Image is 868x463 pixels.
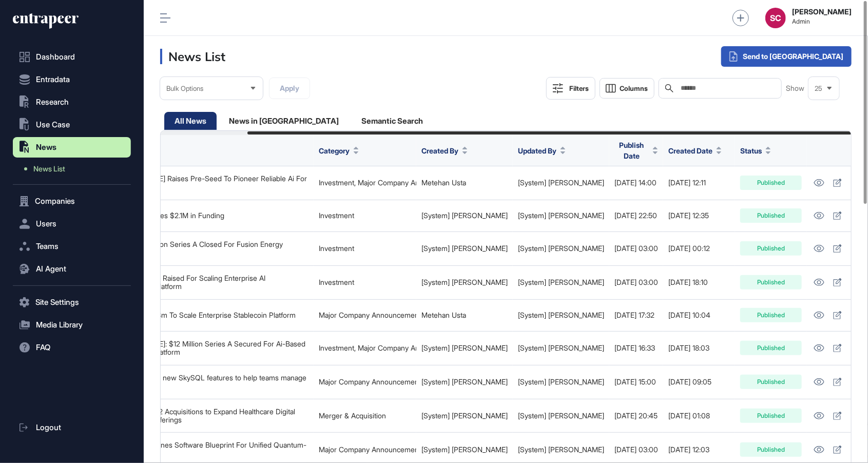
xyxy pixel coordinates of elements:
a: Logout [13,417,131,438]
div: Investment [319,244,411,253]
div: News in [GEOGRAPHIC_DATA] [219,112,349,130]
div: Ornl Study Outlines Software Blueprint For Unified Quantum-Hpc Integration [109,441,308,458]
a: [System] [PERSON_NAME] [518,211,604,220]
div: Semantic Search [351,112,433,130]
button: FAQ [13,337,131,358]
button: Research [13,92,131,112]
span: Created Date [668,145,712,156]
span: Use Case [36,121,70,129]
span: 25 [815,85,822,92]
a: [System] [PERSON_NAME] [421,278,508,286]
div: [DATE] 17:32 [614,311,658,319]
a: [System] [PERSON_NAME] [518,377,604,386]
button: Use Case [13,114,131,135]
div: [DATE] 03:00 [614,278,658,286]
button: Site Settings [13,292,131,313]
a: Metehan Usta [421,311,466,319]
div: MariaDB debuts new SkySQL features to help teams manage cloud costs [109,374,308,391]
button: Entradata [13,69,131,90]
button: Filters [546,77,595,100]
a: [System] [PERSON_NAME] [421,343,508,352]
span: Category [319,145,350,156]
span: Status [740,145,762,156]
span: Show [786,84,804,92]
a: Dashboard [13,47,131,67]
div: Send to [GEOGRAPHIC_DATA] [721,46,852,67]
span: Media Library [36,321,83,329]
a: [System] [PERSON_NAME] [421,244,508,253]
button: Teams [13,236,131,257]
button: AI Agent [13,259,131,279]
div: Published [740,341,802,355]
div: Major Company Announcement [319,446,411,454]
div: Investment, Major Company Announcement [319,344,411,352]
div: [DATE] 12:03 [668,446,730,454]
button: Media Library [13,315,131,335]
button: News [13,137,131,158]
span: Logout [36,423,61,432]
div: [DATE] 18:03 [668,344,730,352]
div: [DATE] 01:08 [668,412,730,420]
div: [DATE] 14:00 [614,179,658,187]
button: Publish Date [614,140,658,161]
strong: [PERSON_NAME] [792,8,852,16]
div: [PERSON_NAME]: $12 Million Series A Secured For Ai-Based Eye Care Ehr Platform [109,340,308,357]
div: Merger & Acquisition [319,412,411,420]
a: [System] [PERSON_NAME] [518,343,604,352]
span: News [36,143,56,151]
div: [PERSON_NAME] Raises Pre-Seed To Pioneer Reliable Ai For Businesses [109,175,308,191]
a: [System] [PERSON_NAME] [421,377,508,386]
a: [System] [PERSON_NAME] [518,445,604,454]
a: News List [18,160,131,178]
a: [System] [PERSON_NAME] [518,411,604,420]
button: Columns [600,78,654,99]
div: Published [740,208,802,223]
a: [System] [PERSON_NAME] [518,178,604,187]
span: Teams [36,242,59,250]
button: Created By [421,145,468,156]
span: Created By [421,145,458,156]
div: [DATE] 20:45 [614,412,658,420]
div: [DATE] 03:00 [614,244,658,253]
div: All News [164,112,217,130]
div: [DATE] 22:50 [614,211,658,220]
span: Users [36,220,56,228]
div: Investment, Major Company Announcement [319,179,411,187]
span: News List [33,165,65,173]
span: Companies [35,197,75,205]
div: [DATE] 12:35 [668,211,730,220]
div: Filters [569,84,589,92]
button: Created Date [668,145,722,156]
h3: News List [160,49,225,64]
div: Major Company Announcement [319,311,411,319]
div: Published [740,375,802,389]
a: [System] [PERSON_NAME] [518,278,604,286]
div: [DATE] 10:04 [668,311,730,319]
div: Jozu: $4 Million Raised For Scaling Enterprise AI Orchestration Platform [109,274,308,291]
span: Updated By [518,145,556,156]
div: Investment [319,278,411,286]
span: FAQ [36,343,50,352]
div: [DATE] 16:33 [614,344,658,352]
a: [System] [PERSON_NAME] [421,445,508,454]
span: Research [36,98,69,106]
div: [DATE] 18:10 [668,278,730,286]
div: mPulse Makes 2 Acquisitions to Expand Healthcare Digital Engagement Offerings [109,408,308,425]
a: [System] [PERSON_NAME] [518,244,604,253]
button: Status [740,145,771,156]
div: [DATE] 15:00 [614,378,658,386]
div: [DATE] 00:12 [668,244,730,253]
span: Site Settings [35,298,79,306]
span: Bulk Options [166,85,203,92]
div: Published [740,409,802,423]
div: Investment [319,211,411,220]
button: SC [765,8,786,28]
div: Major Company Announcement [319,378,411,386]
div: Published [740,442,802,457]
span: Columns [620,85,648,92]
span: Admin [792,18,852,25]
div: [DATE] 03:00 [614,446,658,454]
div: Published [740,241,802,256]
button: Companies [13,191,131,211]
